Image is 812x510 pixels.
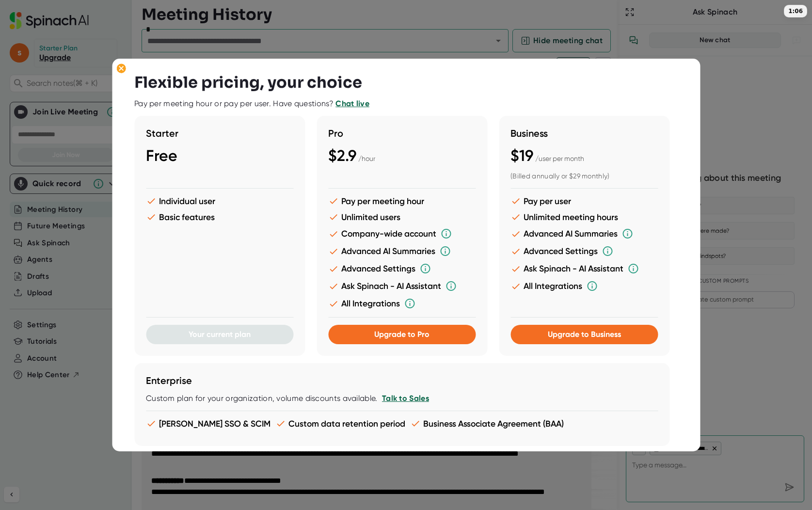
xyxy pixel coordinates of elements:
[146,146,177,165] span: Free
[328,298,476,309] li: All Integrations
[510,212,658,222] li: Unlimited meeting hours
[328,228,476,239] li: Company-wide account
[510,325,658,344] button: Upgrade to Business
[382,394,429,403] a: Talk to Sales
[328,127,476,139] h3: Pro
[146,394,658,403] div: Custom plan for your organization, volume discounts available.
[328,280,476,292] li: Ask Spinach - AI Assistant
[328,212,476,222] li: Unlimited users
[510,228,658,239] li: Advanced AI Summaries
[548,330,621,339] span: Upgrade to Business
[328,196,476,206] li: Pay per meeting hour
[510,127,658,139] h3: Business
[146,212,293,222] li: Basic features
[510,172,658,181] div: (Billed annually or $29 monthly)
[275,418,405,429] li: Custom data retention period
[146,418,271,429] li: [PERSON_NAME] SSO & SCIM
[410,418,564,429] li: Business Associate Agreement (BAA)
[146,196,293,206] li: Individual user
[328,146,356,165] span: $2.9
[146,375,658,386] h3: Enterprise
[510,245,658,257] li: Advanced Settings
[335,99,369,108] a: Chat live
[510,196,658,206] li: Pay per user
[189,330,251,339] span: Your current plan
[374,330,430,339] span: Upgrade to Pro
[134,73,362,92] h3: Flexible pricing, your choice
[146,325,293,344] button: Your current plan
[146,127,293,139] h3: Starter
[358,155,375,162] span: / hour
[328,263,476,274] li: Advanced Settings
[328,325,476,344] button: Upgrade to Pro
[328,245,476,257] li: Advanced AI Summaries
[510,146,533,165] span: $19
[510,280,658,292] li: All Integrations
[535,155,584,162] span: / user per month
[134,99,369,109] div: Pay per meeting hour or pay per user. Have questions?
[510,263,658,274] li: Ask Spinach - AI Assistant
